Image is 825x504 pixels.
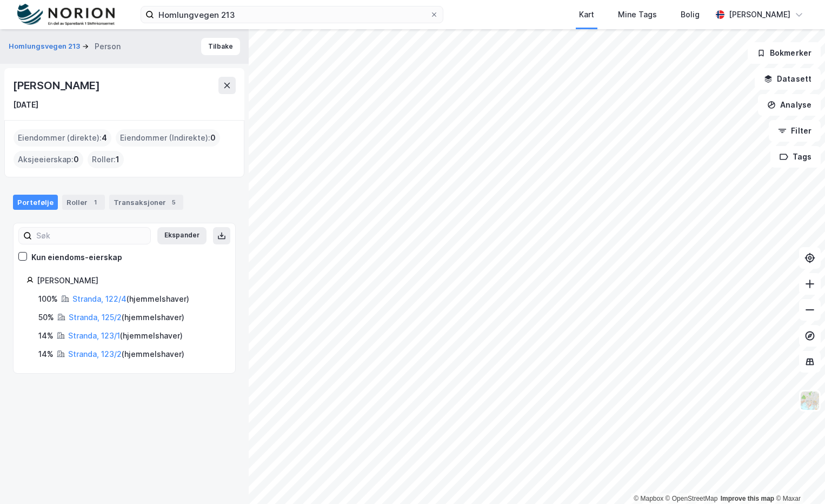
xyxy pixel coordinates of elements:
div: Bolig [681,8,700,21]
div: 5 [168,197,179,208]
div: ( hjemmelshaver ) [68,348,184,361]
div: Portefølje [13,195,58,210]
span: 0 [210,131,216,144]
div: [PERSON_NAME] [37,274,222,287]
div: 100% [38,293,58,306]
a: Mapbox [634,495,663,502]
input: Søk [32,228,150,244]
button: Tags [770,146,821,168]
div: Transaksjoner [109,195,183,210]
div: Mine Tags [618,8,657,21]
input: Søk på adresse, matrikkel, gårdeiere, leietakere eller personer [154,6,430,23]
div: ( hjemmelshaver ) [68,329,183,342]
button: Bokmerker [748,42,821,64]
button: Datasett [755,68,821,90]
div: Eiendommer (Indirekte) : [116,129,220,147]
div: ( hjemmelshaver ) [72,293,189,306]
div: 50% [38,311,54,324]
div: Roller [62,195,105,210]
button: Homlungsvegen 213 [9,41,82,52]
div: Roller : [88,151,124,168]
div: [PERSON_NAME] [13,77,102,94]
div: Person [95,40,121,53]
div: Kontrollprogram for chat [771,452,825,504]
button: Analyse [758,94,821,116]
button: Filter [769,120,821,142]
span: 0 [74,153,79,166]
div: Kun eiendoms-eierskap [31,251,122,264]
div: 14% [38,348,54,361]
img: Z [800,390,820,411]
div: ( hjemmelshaver ) [69,311,184,324]
div: Eiendommer (direkte) : [14,129,111,147]
span: 4 [102,131,107,144]
a: Stranda, 122/4 [72,294,127,303]
a: Stranda, 123/2 [68,349,122,359]
span: 1 [116,153,119,166]
div: [PERSON_NAME] [729,8,790,21]
div: Aksjeeierskap : [14,151,83,168]
img: norion-logo.80e7a08dc31c2e691866.png [17,4,115,26]
div: [DATE] [13,98,38,111]
iframe: Chat Widget [771,452,825,504]
a: Improve this map [721,495,774,502]
div: 14% [38,329,54,342]
button: Ekspander [157,227,207,244]
a: Stranda, 123/1 [68,331,120,340]
a: OpenStreetMap [666,495,718,502]
div: Kart [579,8,594,21]
div: 1 [90,197,101,208]
button: Tilbake [201,38,240,55]
a: Stranda, 125/2 [69,313,122,322]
